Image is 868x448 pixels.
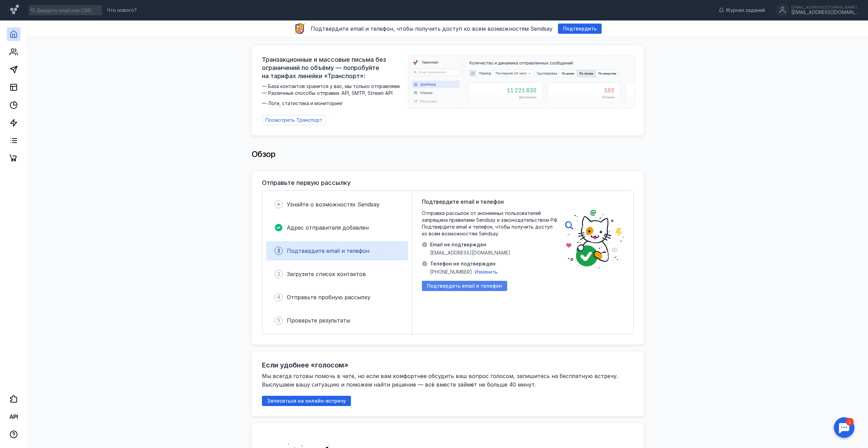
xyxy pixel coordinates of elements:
[475,269,498,275] button: Изменить
[287,247,369,254] span: Подтвердите email и телефон
[287,271,366,277] span: Загрузите список контактов
[262,361,349,369] h2: Если удобнее «голосом»
[262,83,404,107] span: — База контактов хранится у вас, мы только отправляем — Различные способы отправки: API, SMTP, St...
[311,25,553,32] span: Подтвердите email и телефон, чтобы получить доступ ко всем возможностям Sendsay
[277,294,280,301] span: 4
[791,5,859,9] div: [EMAIL_ADDRESS][DOMAIN_NAME]
[262,115,326,125] a: Посмотреть Транспорт
[287,201,380,208] span: Узнайте о возможностях Sendsay
[262,56,404,80] span: Транзакционные и массовые письма без ограничений по объёму — попробуйте на тарифах линейки «Транс...
[430,249,510,256] span: [EMAIL_ADDRESS][DOMAIN_NAME]
[430,269,472,275] span: [PHONE_NUMBER]
[408,56,635,109] img: dashboard-transport-banner
[262,396,351,406] button: Записаться на онлайн-встречу
[422,198,504,206] span: Подтвердите email и телефон
[252,149,276,159] span: Обзор
[726,7,765,14] span: Журнал заданий
[29,5,102,15] input: Введите email или CSID
[107,8,137,13] span: Что нового?
[265,117,322,123] span: Посмотреть Транспорт
[277,271,280,277] span: 3
[422,281,507,291] button: Подтвердить email и телефон
[277,247,280,254] span: 2
[262,373,619,388] span: Мы всегда готовы помочь в чате, но если вам комфортнее обсудить ваш вопрос голосом, запишитесь на...
[430,260,498,267] span: Телефон не подтвержден
[277,317,280,324] span: 5
[565,210,624,270] img: poster
[287,294,370,301] span: Отправьте пробную рассылку
[104,8,140,13] a: Что нового?
[475,269,498,275] span: Изменить
[262,179,351,186] h3: Отправьте первую рассылку
[715,7,768,14] a: Журнал заданий
[262,398,351,404] a: Записаться на онлайн-встречу
[15,4,23,12] div: 1
[558,24,602,34] button: Подтвердить
[563,26,597,32] span: Подтвердить
[287,224,369,231] span: Адрес отправителя добавлен
[430,241,510,248] span: Email не подтвержден
[422,210,558,237] span: Отправка рассылок от анонимных пользователей запрещена правилами Sendsay и законодательством РФ. ...
[791,10,859,15] div: [EMAIL_ADDRESS][DOMAIN_NAME]
[427,283,502,289] span: Подтвердить email и телефон
[267,398,346,404] span: Записаться на онлайн-встречу
[287,317,350,324] span: Проверьте результаты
